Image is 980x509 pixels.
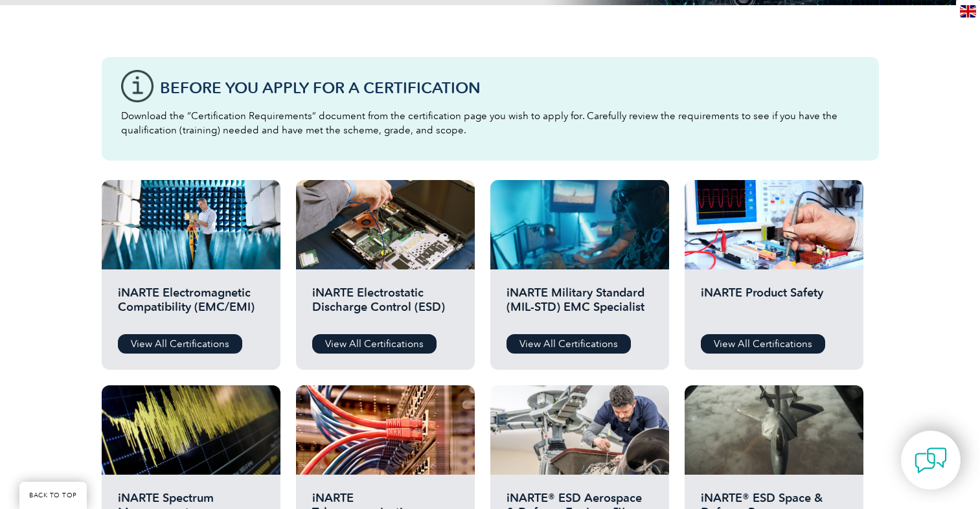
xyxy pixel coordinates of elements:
[19,482,87,509] a: BACK TO TOP
[915,444,947,477] img: contact-chat.png
[118,286,264,324] h2: iNARTE Electromagnetic Compatibility (EMC/EMI)
[118,334,242,354] a: View All Certifications
[160,80,860,96] h3: Before You Apply For a Certification
[507,286,653,324] h2: iNARTE Military Standard (MIL-STD) EMC Specialist
[701,286,847,324] h2: iNARTE Product Safety
[507,334,631,354] a: View All Certifications
[701,334,825,354] a: View All Certifications
[312,286,459,324] h2: iNARTE Electrostatic Discharge Control (ESD)
[312,334,437,354] a: View All Certifications
[960,5,976,17] img: en
[121,109,860,137] p: Download the “Certification Requirements” document from the certification page you wish to apply ...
